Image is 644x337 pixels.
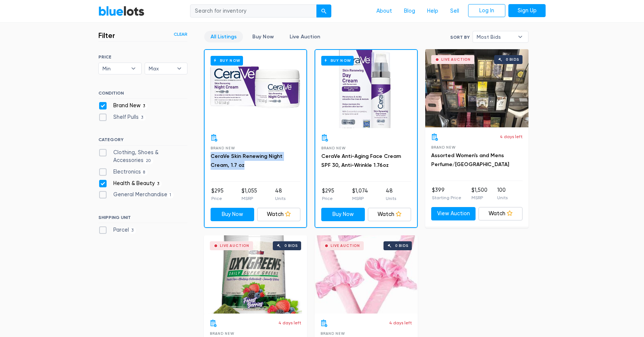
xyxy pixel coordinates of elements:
a: Sign Up [508,4,546,18]
li: 48 [275,187,285,202]
p: MSRP [241,195,257,202]
label: Health & Beauty [98,179,162,188]
div: Live Auction [331,244,360,248]
label: Brand New [98,102,148,110]
p: Units [497,194,508,201]
p: Price [211,195,224,202]
a: Buy Now [321,208,365,221]
a: About [370,4,398,18]
a: All Listings [204,31,243,42]
li: 100 [497,186,508,201]
a: Sell [444,4,465,18]
span: 1 [167,192,174,198]
label: Clothing, Shoes & Accessories [98,149,187,165]
p: 4 days left [389,319,412,326]
a: Live Auction [283,31,326,42]
label: Sort By [450,34,470,41]
a: Live Auction 0 bids [425,49,528,127]
label: Parcel [98,226,136,234]
div: 0 bids [506,58,519,61]
span: Min [102,63,127,74]
p: MSRP [471,194,487,201]
h6: PRICE [98,54,187,60]
label: Shelf Pulls [98,113,146,121]
p: Price [322,195,334,202]
div: 0 bids [284,244,298,248]
div: Live Auction [441,58,471,61]
b: ▾ [512,31,528,42]
a: CeraVe Skin Renewing Night Cream, 1.7 oz [211,153,282,168]
li: $1,055 [241,187,257,202]
a: Buy Now [205,50,306,128]
p: Units [386,195,396,202]
li: $1,074 [352,187,368,202]
span: Brand New [321,146,345,150]
a: View Auction [431,207,476,220]
h3: Filter [98,31,115,40]
span: Brand New [321,331,345,336]
span: Brand New [210,331,234,336]
a: Assorted Women's and Mens Perfume/[GEOGRAPHIC_DATA] [431,152,509,168]
a: Watch [368,208,411,221]
a: Buy Now [211,208,254,221]
h6: Buy Now [211,56,243,65]
span: 3 [129,228,136,233]
label: Electronics [98,168,148,176]
a: Log In [468,4,505,18]
label: General Merchandise [98,191,174,199]
div: 0 bids [395,244,408,248]
h6: Buy Now [321,56,354,65]
p: 4 days left [500,133,523,140]
span: 3 [155,181,162,187]
span: 3 [141,103,148,109]
li: $295 [211,187,224,202]
a: Blog [398,4,421,18]
span: Max [149,63,173,74]
input: Search for inventory [190,4,317,18]
b: ▾ [171,63,187,74]
b: ▾ [126,63,141,74]
a: Live Auction 0 bids [315,235,418,314]
span: Brand New [211,146,235,150]
p: Units [275,195,285,202]
p: 4 days left [278,319,301,326]
h6: SHIPPING UNIT [98,215,187,223]
li: 48 [386,187,396,202]
a: Buy Now [246,31,280,42]
p: Starting Price [432,194,461,201]
a: Live Auction 0 bids [204,235,307,314]
a: BlueLots [98,6,145,16]
a: Help [421,4,444,18]
span: 20 [143,158,153,164]
span: Brand New [431,145,455,149]
li: $295 [322,187,334,202]
p: MSRP [352,195,368,202]
li: $399 [432,186,461,201]
h6: CONDITION [98,90,187,99]
div: Live Auction [220,244,249,248]
a: Buy Now [315,50,417,128]
a: Clear [174,31,187,38]
h6: CATEGORY [98,137,187,145]
span: 3 [139,115,146,121]
span: 8 [141,169,148,175]
a: CeraVe Anti-Aging Face Cream SPF 30, Anti-Wrinkle 1.76oz [321,153,401,168]
a: Watch [257,208,301,221]
li: $1,500 [471,186,487,201]
span: Most Bids [477,31,514,42]
a: Watch [479,207,523,220]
